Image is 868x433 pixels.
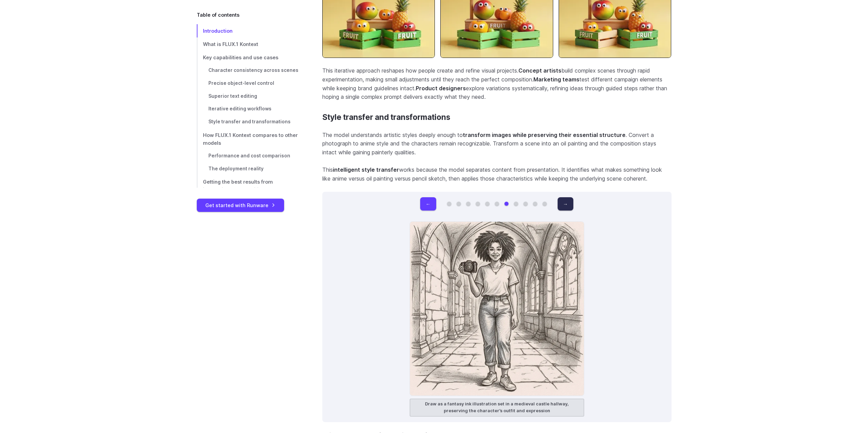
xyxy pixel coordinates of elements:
[558,197,573,211] button: →
[524,202,528,206] button: Go to 9 of 11
[203,55,278,60] span: Key capabilities and use cases
[504,202,509,206] button: Go to 7 of 11
[322,131,672,157] p: The model understands artistic styles deeply enough to . Convert a photograph to anime style and ...
[197,64,300,77] a: Character consistency across scenes
[533,76,579,83] strong: Marketing teams
[203,179,273,193] span: Getting the best results from instruction-based editing
[416,85,466,92] strong: Product designers
[322,166,672,183] p: This works because the model separates content from presentation. It identifies what makes someth...
[476,202,480,206] button: Go to 4 of 11
[197,77,300,90] a: Precise object-level control
[208,67,298,73] span: Character consistency across scenes
[197,128,300,150] a: How FLUX.1 Kontext compares to other models
[208,153,290,158] span: Performance and cost comparison
[197,37,300,51] a: What is FLUX.1 Kontext
[322,113,450,122] a: Style transfer and transformations
[514,202,518,206] button: Go to 8 of 11
[197,11,239,19] span: Table of contents
[197,115,300,128] a: Style transfer and transformations
[322,66,672,101] p: This iterative approach reshapes how people create and refine visual projects. build complex scen...
[463,132,626,138] strong: transform images while preserving their essential structure
[410,399,584,417] figcaption: Draw as a fantasy ink illustration set in a medieval castle hallway, preserving the character’s o...
[447,202,451,206] button: Go to 1 of 11
[197,103,300,115] a: Iterative editing workflows
[208,93,257,99] span: Superior text editing
[457,202,461,206] button: Go to 2 of 11
[203,41,258,47] span: What is FLUX.1 Kontext
[208,106,271,111] span: Iterative editing workflows
[197,199,284,212] a: Get started with Runware
[203,28,233,34] span: Introduction
[208,166,264,171] span: The deployment reality
[533,202,537,206] button: Go to 10 of 11
[495,202,499,206] button: Go to 6 of 11
[197,24,300,37] a: Introduction
[208,119,291,124] span: Style transfer and transformations
[485,202,489,206] button: Go to 5 of 11
[197,175,300,197] a: Getting the best results from instruction-based editing
[543,202,547,206] button: Go to 11 of 11
[208,80,274,86] span: Precise object-level control
[333,166,399,173] strong: intelligent style transfer
[197,163,300,175] a: The deployment reality
[518,67,561,74] strong: Concept artists
[410,221,584,396] img: Young woman with natural curly hair, wearing a pale yellow t-shirt and high-waisted jeans, holdin...
[420,197,436,211] button: ←
[203,132,298,146] span: How FLUX.1 Kontext compares to other models
[197,150,300,163] a: Performance and cost comparison
[197,51,300,64] a: Key capabilities and use cases
[197,90,300,103] a: Superior text editing
[466,202,470,206] button: Go to 3 of 11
